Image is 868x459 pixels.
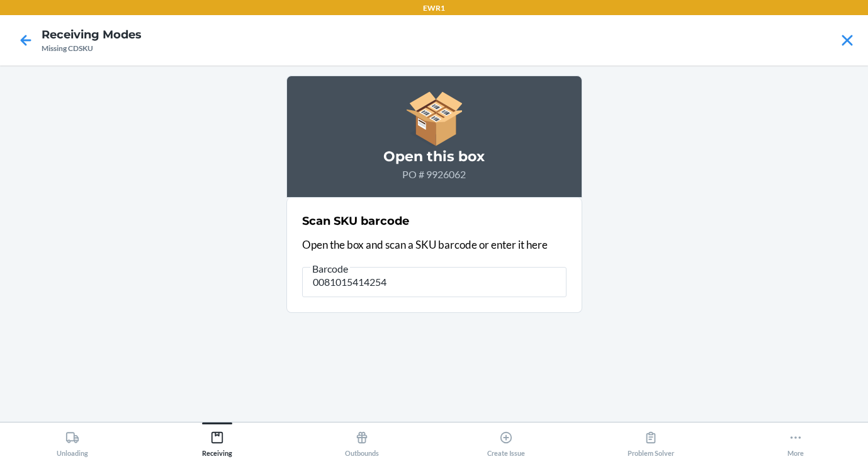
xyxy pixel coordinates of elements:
p: EWR1 [423,3,445,14]
span: Barcode [310,263,350,275]
button: More [723,422,868,457]
div: Unloading [57,426,88,457]
button: Receiving [145,422,290,457]
div: Problem Solver [628,426,674,457]
h2: Scan SKU barcode [302,213,409,229]
div: Outbounds [345,426,379,457]
p: Open the box and scan a SKU barcode or enter it here [302,237,566,253]
h3: Open this box [302,147,566,167]
button: Outbounds [290,422,434,457]
div: Missing CDSKU [42,43,142,54]
div: Receiving [202,426,232,457]
h4: Receiving Modes [42,26,142,43]
button: Create Issue [434,422,578,457]
button: Problem Solver [578,422,723,457]
input: Barcode [302,267,566,297]
div: More [787,426,804,457]
div: Create Issue [487,426,525,457]
p: PO # 9926062 [302,167,566,182]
